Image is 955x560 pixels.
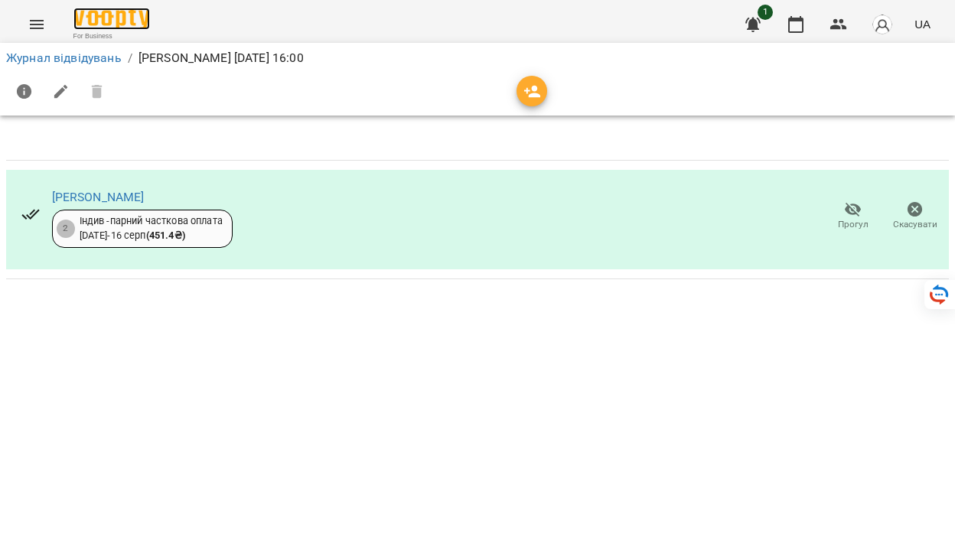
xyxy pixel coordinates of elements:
button: Menu [18,6,55,43]
div: Індив -парний часткова оплата [DATE] - 16 серп [80,214,223,243]
li: / [128,49,132,67]
a: [PERSON_NAME] [52,190,145,204]
img: avatar_s.png [872,14,893,35]
a: Журнал відвідувань [6,50,122,65]
span: UA [914,16,931,32]
p: [PERSON_NAME] [DATE] 16:00 [139,49,304,67]
span: For Business [73,31,150,41]
span: 1 [758,5,773,20]
button: Прогул [822,195,884,238]
nav: breadcrumb [6,49,949,67]
b: ( 451.4 ₴ ) [146,230,185,241]
span: Прогул [838,218,869,231]
button: UA [908,10,937,38]
div: 2 [57,220,75,238]
img: Voopty Logo [73,8,150,30]
button: Скасувати [884,195,946,238]
span: Скасувати [893,218,937,231]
